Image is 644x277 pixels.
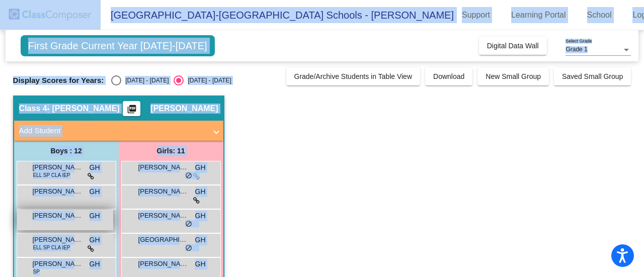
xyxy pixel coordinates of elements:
[195,259,206,269] span: GH
[90,162,100,173] span: GH
[195,235,206,245] span: GH
[126,104,138,118] mat-icon: picture_as_pdf
[487,42,539,50] span: Digital Data Wall
[454,7,498,23] a: Support
[562,72,623,80] span: Saved Small Group
[90,187,100,197] span: GH
[90,235,100,245] span: GH
[90,259,100,269] span: GH
[138,211,189,221] span: [PERSON_NAME]
[47,104,120,114] span: - [PERSON_NAME]
[195,211,206,221] span: GH
[33,162,83,172] span: [PERSON_NAME]
[13,76,104,85] span: Display Scores for Years:
[14,141,119,161] div: Boys : 12
[185,172,192,180] span: do_not_disturb_alt
[138,187,189,197] span: [PERSON_NAME]
[33,259,83,269] span: [PERSON_NAME][GEOGRAPHIC_DATA]
[185,244,192,252] span: do_not_disturb_alt
[14,121,223,141] mat-expansion-panel-header: Add Student
[503,7,574,23] a: Learning Portal
[33,171,70,179] span: ELL SP CLA IEP
[479,37,547,55] button: Digital Data Wall
[21,35,215,56] span: First Grade Current Year [DATE]-[DATE]
[19,104,47,114] span: Class 4
[195,187,206,197] span: GH
[90,211,100,221] span: GH
[138,259,189,269] span: [PERSON_NAME]
[111,75,231,85] mat-radio-group: Select an option
[19,125,206,137] mat-panel-title: Add Student
[33,211,83,221] span: [PERSON_NAME]
[477,67,549,85] button: New Small Group
[101,7,454,23] span: [GEOGRAPHIC_DATA]-[GEOGRAPHIC_DATA] Schools - [PERSON_NAME]
[184,76,231,85] div: [DATE] - [DATE]
[554,67,631,85] button: Saved Small Group
[150,104,218,114] span: [PERSON_NAME]
[138,162,189,172] span: [PERSON_NAME]
[121,76,169,85] div: [DATE] - [DATE]
[119,141,223,161] div: Girls: 11
[33,244,70,251] span: ELL SP CLA IEP
[433,72,464,80] span: Download
[33,235,83,245] span: [PERSON_NAME]
[33,187,83,197] span: [PERSON_NAME]
[33,268,40,275] span: SP
[185,220,192,228] span: do_not_disturb_alt
[195,162,206,173] span: GH
[425,67,472,85] button: Download
[123,101,140,116] button: Print Students Details
[138,235,189,245] span: [GEOGRAPHIC_DATA][PERSON_NAME]
[294,72,413,80] span: Grade/Archive Students in Table View
[566,46,587,53] span: Grade 1
[286,67,421,85] button: Grade/Archive Students in Table View
[579,7,620,23] a: School
[486,72,541,80] span: New Small Group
